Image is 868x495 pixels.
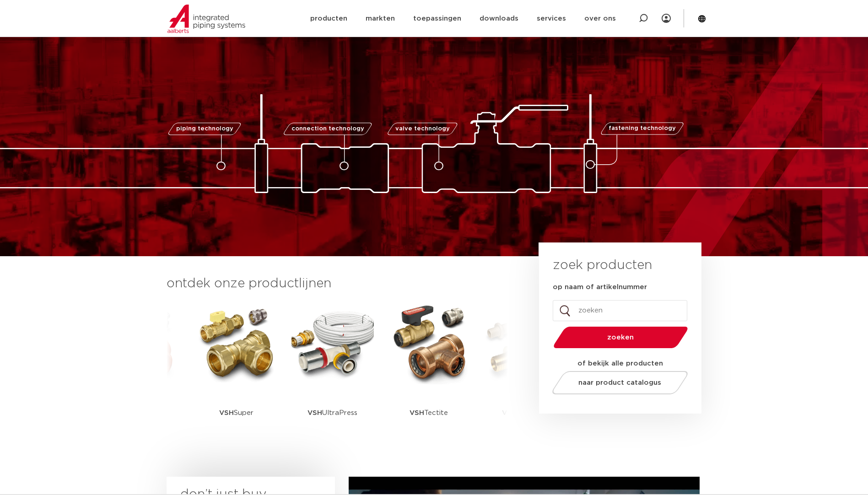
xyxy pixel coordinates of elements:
[219,384,253,441] p: Super
[310,1,347,36] a: producten
[537,1,566,36] a: services
[484,302,566,441] a: VSHUltraLine
[195,302,278,441] a: VSHSuper
[410,409,424,416] strong: VSH
[577,360,663,367] strong: of bekijk alle producten
[395,126,450,132] span: valve technology
[578,379,661,386] span: naar product catalogus
[550,371,690,394] a: naar product catalogus
[553,283,647,292] label: op naam of artikelnummer
[502,409,517,416] strong: VSH
[550,326,691,349] button: zoeken
[176,126,233,132] span: piping technology
[307,384,357,441] p: UltraPress
[480,1,518,36] a: downloads
[609,126,676,132] span: fastening technology
[366,1,395,36] a: markten
[553,256,652,274] h3: zoek producten
[307,409,322,416] strong: VSH
[219,409,234,416] strong: VSH
[577,334,664,341] span: zoeken
[291,126,364,132] span: connection technology
[388,302,470,441] a: VSHTectite
[413,1,461,36] a: toepassingen
[291,302,374,441] a: VSHUltraPress
[553,300,687,321] input: zoeken
[584,1,616,36] a: over ons
[167,274,508,293] h3: ontdek onze productlijnen
[410,384,448,441] p: Tectite
[310,1,616,36] nav: Menu
[502,384,548,441] p: UltraLine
